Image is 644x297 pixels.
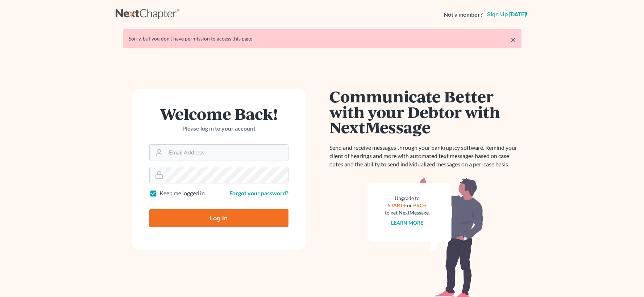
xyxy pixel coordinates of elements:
a: Sign up [DATE]! [486,12,529,17]
h1: Communicate Better with your Debtor with NextMessage [329,89,522,135]
input: Log In [149,209,288,227]
div: to get NextMessage. [385,209,430,216]
a: Forgot your password? [229,190,288,196]
a: Learn more [391,220,423,226]
strong: Not a member? [444,10,483,19]
p: Send and receive messages through your bankruptcy software. Remind your client of hearings and mo... [329,144,522,169]
label: Keep me logged in [159,189,205,198]
span: or [407,202,412,208]
div: Sorry, but you don't have permission to access this page [129,35,516,42]
a: × [511,35,516,44]
h1: Welcome Back! [149,106,288,122]
a: START+ [388,202,406,208]
div: Upgrade to [385,195,430,202]
p: Please log in to your account [149,124,288,133]
input: Email Address [166,145,288,161]
a: PRO+ [413,202,427,208]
